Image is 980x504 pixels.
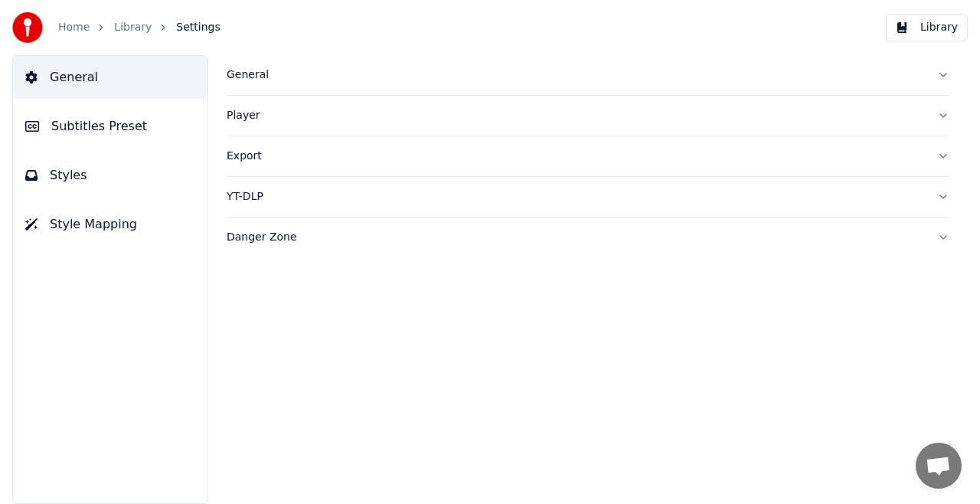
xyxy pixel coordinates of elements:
button: Export [227,136,949,176]
div: YT-DLP [227,189,925,205]
img: youka [12,12,43,43]
span: Settings [176,20,220,35]
a: Home [58,20,90,35]
button: Player [227,96,949,136]
button: General [13,56,207,99]
a: Відкритий чат [916,443,962,489]
nav: breadcrumb [58,20,220,35]
button: General [227,55,949,95]
span: General [50,68,98,87]
span: Styles [50,166,87,185]
button: Styles [13,154,207,197]
button: YT-DLP [227,177,949,217]
div: Export [227,149,925,164]
div: Player [227,108,925,123]
div: Danger Zone [227,230,925,245]
div: General [227,67,925,83]
span: Subtitles Preset [51,117,147,136]
button: Danger Zone [227,218,949,257]
button: Style Mapping [13,203,207,246]
a: Library [114,20,152,35]
button: Subtitles Preset [13,105,207,148]
span: Style Mapping [50,215,137,234]
button: Library [886,14,968,41]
